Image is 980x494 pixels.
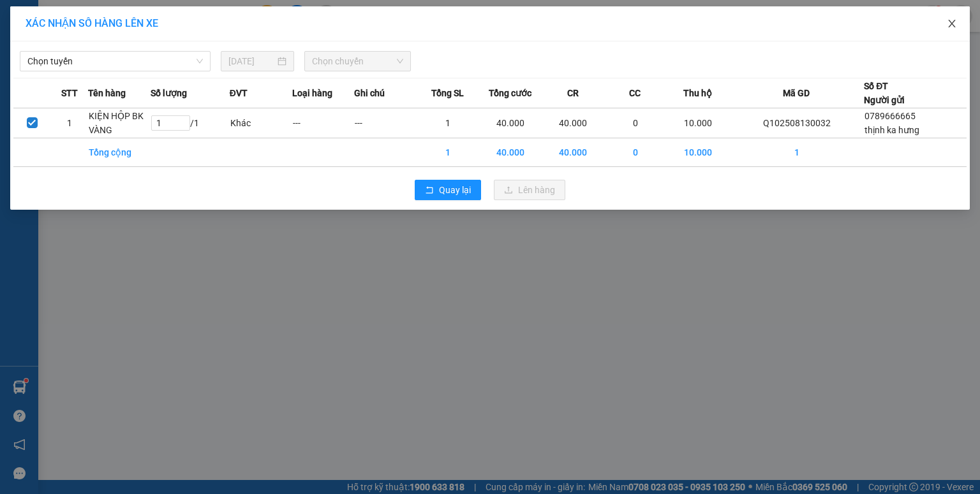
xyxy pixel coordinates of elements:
[51,108,89,138] td: 1
[667,138,729,167] td: 10.000
[783,86,810,100] span: Mã GD
[604,138,667,167] td: 0
[729,138,864,167] td: 1
[292,108,355,138] td: ---
[230,108,292,138] td: Khác
[667,108,729,138] td: 10.000
[425,185,434,196] span: rollback
[479,138,542,167] td: 40.000
[604,108,667,138] td: 0
[88,138,151,167] td: Tổng cộng
[567,86,579,100] span: CR
[415,180,481,200] button: rollbackQuay lại
[629,86,641,100] span: CC
[479,108,542,138] td: 40.000
[417,138,479,167] td: 1
[151,108,229,138] td: / 1
[292,86,332,100] span: Loại hàng
[354,86,385,100] span: Ghi chú
[683,86,712,100] span: Thu hộ
[354,108,417,138] td: ---
[864,79,905,107] div: Số ĐT Người gửi
[27,52,203,71] span: Chọn tuyến
[417,108,479,138] td: 1
[542,138,604,167] td: 40.000
[26,17,158,29] span: XÁC NHẬN SỐ HÀNG LÊN XE
[494,180,565,200] button: uploadLên hàng
[934,6,970,42] button: Close
[312,52,404,71] span: Chọn chuyến
[88,86,126,100] span: Tên hàng
[151,86,187,100] span: Số lượng
[947,18,957,29] span: close
[865,111,916,121] span: 0789666665
[228,54,275,68] input: 13/08/2025
[88,108,151,138] td: KIỆN HỘP BK VÀNG
[542,108,604,138] td: 40.000
[865,125,919,135] span: thịnh ka hưng
[61,86,78,100] span: STT
[489,86,531,100] span: Tổng cước
[230,86,248,100] span: ĐVT
[431,86,464,100] span: Tổng SL
[729,108,864,138] td: Q102508130032
[439,183,471,197] span: Quay lại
